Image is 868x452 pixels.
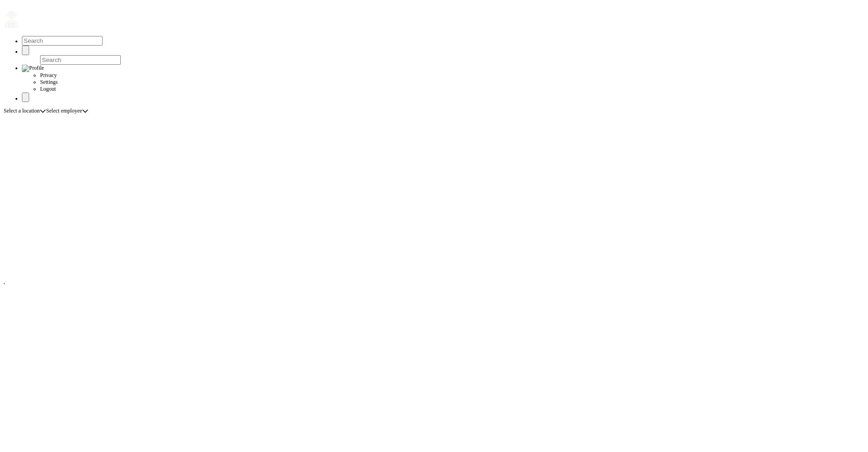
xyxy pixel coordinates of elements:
span: Settings [40,79,58,85]
body: , [4,4,864,285]
input: Search [40,55,121,65]
img: ReviewElf Logo [4,10,20,29]
input: Search [22,36,103,46]
span: Logout [40,86,56,92]
img: Profile [22,65,44,72]
span: Privacy [40,72,57,78]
